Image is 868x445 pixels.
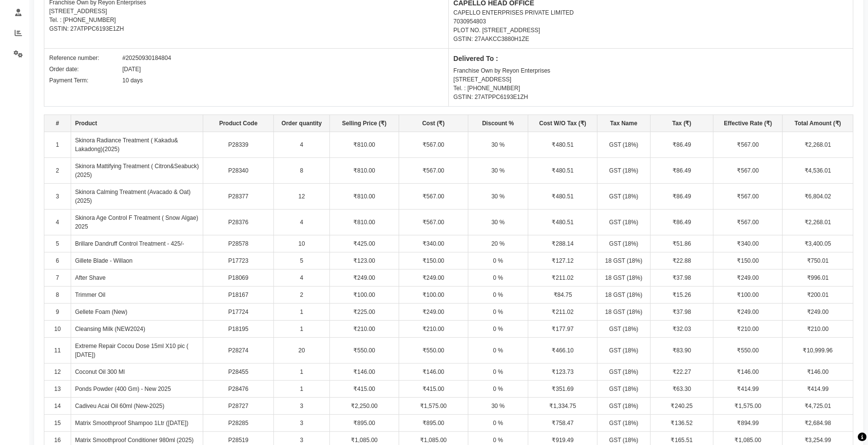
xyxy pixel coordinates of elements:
[49,76,122,85] div: Payment Term:
[71,304,203,321] td: Gellete Foam (New)
[714,235,783,252] td: ₹340.00
[44,304,71,321] td: 9
[783,415,853,432] td: ₹2,684.98
[650,364,714,381] td: ₹22.27
[44,287,71,304] td: 8
[273,364,329,381] td: 1
[598,304,651,321] td: 18 GST (18%)
[783,321,853,338] td: ₹210.00
[44,235,71,252] td: 5
[468,398,528,415] td: 30 %
[783,184,853,210] td: ₹6,804.02
[528,381,598,398] td: ₹351.69
[783,287,853,304] td: ₹200.01
[528,398,598,415] td: ₹1,334.75
[44,115,71,132] th: #
[650,115,714,132] th: Tax (₹)
[203,158,274,184] td: P28340
[71,338,203,364] td: Extreme Repair Cocou Dose 15ml X10 pic ( [DATE])
[71,158,203,184] td: Skinora Mattifying Treatment ( Citron&Seabuck)(2025)
[44,210,71,235] td: 4
[122,65,141,74] div: [DATE]
[714,321,783,338] td: ₹210.00
[122,54,171,62] div: #20250930184804
[399,415,468,432] td: ₹895.00
[528,364,598,381] td: ₹123.73
[598,235,651,252] td: GST (18%)
[44,270,71,287] td: 7
[714,158,783,184] td: ₹567.00
[468,252,528,270] td: 0 %
[714,210,783,235] td: ₹567.00
[399,132,468,158] td: ₹567.00
[330,321,399,338] td: ₹210.00
[598,287,651,304] td: 18 GST (18%)
[203,415,274,432] td: P28285
[528,210,598,235] td: ₹480.51
[714,132,783,158] td: ₹567.00
[598,270,651,287] td: 18 GST (18%)
[330,304,399,321] td: ₹225.00
[598,338,651,364] td: GST (18%)
[714,270,783,287] td: ₹249.00
[330,381,399,398] td: ₹415.00
[71,321,203,338] td: Cleansing Milk (NEW2024)
[598,321,651,338] td: GST (18%)
[714,381,783,398] td: ₹414.99
[528,132,598,158] td: ₹480.51
[273,398,329,415] td: 3
[399,115,468,132] th: Cost (₹)
[399,252,468,270] td: ₹150.00
[714,364,783,381] td: ₹146.00
[399,235,468,252] td: ₹340.00
[528,270,598,287] td: ₹211.02
[714,287,783,304] td: ₹100.00
[528,415,598,432] td: ₹758.47
[203,321,274,338] td: P18195
[598,132,651,158] td: GST (18%)
[714,304,783,321] td: ₹249.00
[783,338,853,364] td: ₹10,999.96
[44,381,71,398] td: 13
[468,132,528,158] td: 30 %
[650,381,714,398] td: ₹63.30
[71,210,203,235] td: Skinora Age Control F Treatment ( Snow Algae) 2025
[528,287,598,304] td: ₹84.75
[468,235,528,252] td: 20 %
[714,415,783,432] td: ₹894.99
[44,364,71,381] td: 12
[330,415,399,432] td: ₹895.00
[273,415,329,432] td: 3
[71,398,203,415] td: Cadiveu Acai Oil 60ml (New-2025)
[528,115,598,132] th: Cost W/O Tax (₹)
[528,304,598,321] td: ₹211.02
[44,132,71,158] td: 1
[528,252,598,270] td: ₹127.12
[454,54,849,64] div: Delivered To :
[598,158,651,184] td: GST (18%)
[71,364,203,381] td: Coconut Oil 300 Ml
[44,415,71,432] td: 15
[783,115,853,132] th: Total Amount (₹)
[783,364,853,381] td: ₹146.00
[399,270,468,287] td: ₹249.00
[203,364,274,381] td: P28455
[783,398,853,415] td: ₹4,725.01
[330,158,399,184] td: ₹810.00
[71,132,203,158] td: Skinora Radiance Treatment ( Kakadu& Lakadong)(2025)
[468,364,528,381] td: 0 %
[399,398,468,415] td: ₹1,575.00
[468,210,528,235] td: 30 %
[203,304,274,321] td: P17724
[44,321,71,338] td: 10
[330,210,399,235] td: ₹810.00
[273,381,329,398] td: 1
[783,304,853,321] td: ₹249.00
[203,287,274,304] td: P18167
[650,270,714,287] td: ₹37.98
[783,235,853,252] td: ₹3,400.05
[273,184,329,210] td: 12
[528,158,598,184] td: ₹480.51
[650,398,714,415] td: ₹240.25
[399,184,468,210] td: ₹567.00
